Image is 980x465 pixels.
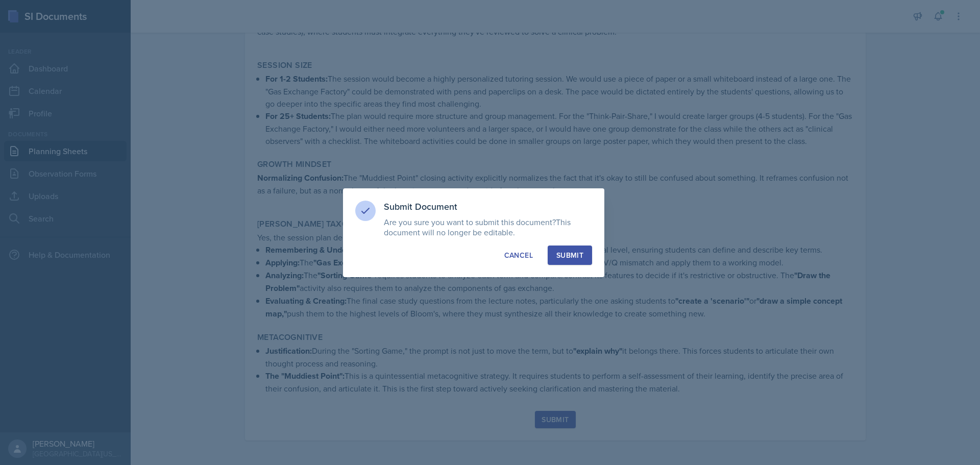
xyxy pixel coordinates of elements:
button: Cancel [496,246,542,265]
p: Are you sure you want to submit this document? [384,217,592,237]
button: Submit [548,246,592,265]
div: Submit [556,250,583,260]
span: This document will no longer be editable. [384,216,571,238]
h3: Submit Document [384,201,592,213]
div: Cancel [504,250,533,260]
